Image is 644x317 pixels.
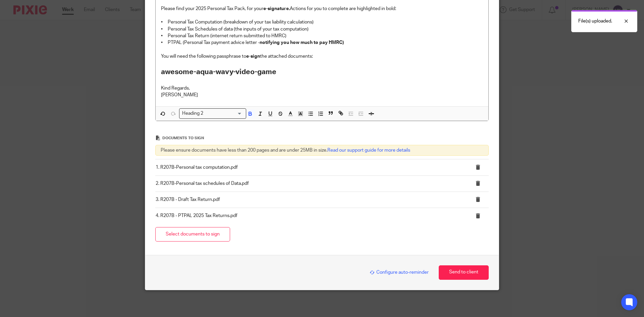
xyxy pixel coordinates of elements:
[246,54,260,59] strong: e-sign
[161,85,483,92] p: Kind Regards,
[179,108,246,119] div: Search for option
[439,265,489,280] button: Send to client
[155,227,230,242] button: Select documents to sign
[578,18,612,24] p: File(s) uploaded.
[156,164,461,171] p: 1. R207B-Personal tax computation.pdf
[206,110,242,117] input: Search for option
[161,92,483,98] p: [PERSON_NAME]
[263,6,290,11] strong: e-signature.
[181,110,205,117] span: Heading 2
[161,53,483,60] p: You will need the following passphrase to the attached documents:
[161,26,483,33] p: • Personal Tax Schedules of data (the inputs of your tax computation)
[161,5,483,12] p: Please find your 2025 Personal Tax Pack, for your Actions for you to complete are highlighted in ...
[161,39,483,46] p: • PTPAL (Personal Tax payment advice letter -
[156,212,461,219] p: 4. R207B - PTPAL 2025 Tax Returns.pdf
[155,145,489,156] div: Please ensure documents have less than 200 pages and are under 25MB in size.
[370,270,429,275] span: Configure auto-reminder
[260,40,344,45] strong: notifying you how much to pay HMRC)
[162,136,204,140] span: Documents to sign
[161,68,276,75] strong: awesome-aqua-wavy-video-game
[161,33,483,39] p: • Personal Tax Return (internet return submitted to HMRC)
[156,196,461,203] p: 3. R207B - Draft Tax Return.pdf
[161,19,483,25] p: • Personal Tax Computation (breakdown of your tax liability calculations)
[327,148,410,153] a: Read our support guide for more details
[156,180,461,187] p: 2. R207B-Personal tax schedules of Data.pdf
